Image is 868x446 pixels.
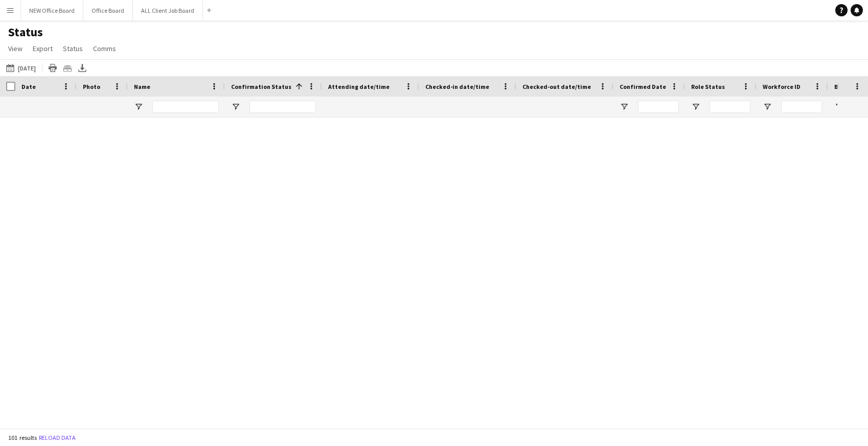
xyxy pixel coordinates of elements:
button: Open Filter Menu [763,102,772,111]
span: Confirmed Date [620,83,666,90]
input: Confirmation Status Filter Input [249,101,316,113]
button: Open Filter Menu [231,102,240,111]
span: Checked-in date/time [425,83,489,90]
span: Date [21,83,36,90]
button: ALL Client Job Board [133,1,203,20]
a: Status [59,42,87,55]
span: Comms [93,44,116,53]
button: Open Filter Menu [834,102,843,111]
span: Checked-out date/time [522,83,591,90]
a: Export [29,42,57,55]
app-action-btn: Print [47,62,59,74]
button: Reload data [37,432,78,443]
button: Open Filter Menu [691,102,700,111]
input: Role Status Filter Input [710,101,750,113]
span: Status [63,44,83,53]
span: Export [33,44,53,53]
span: View [8,44,22,53]
input: Workforce ID Filter Input [781,101,822,113]
button: [DATE] [4,62,38,74]
span: Workforce ID [763,83,801,90]
button: Open Filter Menu [134,102,143,111]
input: Confirmed Date Filter Input [638,101,679,113]
span: Confirmation Status [231,83,291,90]
app-action-btn: Crew files as ZIP [61,62,74,74]
a: View [4,42,27,55]
app-action-btn: Export XLSX [76,62,88,74]
span: Role Status [691,83,725,90]
span: Photo [83,83,100,90]
span: Name [134,83,150,90]
span: Attending date/time [328,83,390,90]
button: NEW Office Board [21,1,83,20]
span: Board [834,83,852,90]
button: Office Board [83,1,133,20]
button: Open Filter Menu [620,102,629,111]
input: Name Filter Input [152,101,219,113]
a: Comms [89,42,120,55]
